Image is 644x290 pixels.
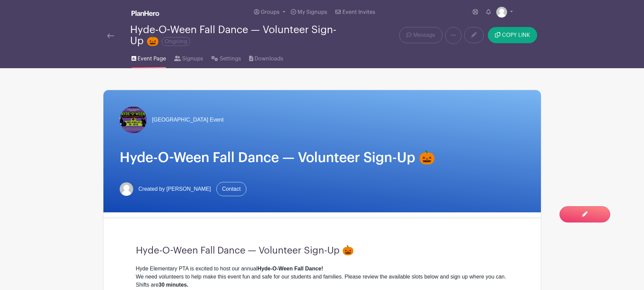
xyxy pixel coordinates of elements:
span: Signups [182,55,203,63]
button: COPY LINK [488,27,537,43]
h1: Hyde-O-Ween Fall Dance — Volunteer Sign-Up 🎃 [120,150,525,166]
img: default-ce2991bfa6775e67f084385cd625a349d9dcbb7a52a09fb2fda1e96e2d18dcdb.png [120,182,133,196]
img: back-arrow-29a5d9b10d5bd6ae65dc969a981735edf675c4d7a1fe02e03b50dbd4ba3cdb55.svg [107,33,114,38]
img: default-ce2991bfa6775e67f084385cd625a349d9dcbb7a52a09fb2fda1e96e2d18dcdb.png [496,7,507,18]
a: Event Page [132,47,166,68]
span: Groups [261,9,280,15]
a: Contact [216,182,246,196]
strong: Hyde-O-Ween Fall Dance! [257,266,323,271]
span: Event Page [138,55,166,63]
div: Hyde-O-Ween Fall Dance — Volunteer Sign-Up 🎃 [130,24,349,47]
img: Facebook%20Event%20Banner.jpg [120,106,147,133]
h3: Hyde-O-Ween Fall Dance — Volunteer Sign-Up 🎃 [136,245,508,257]
span: COPY LINK [502,32,530,38]
a: Settings [211,47,241,68]
span: Event Invites [342,9,375,15]
a: Signups [174,47,203,68]
span: Ongoing [162,37,190,46]
span: Settings [220,55,241,63]
a: Downloads [249,47,283,68]
span: Downloads [255,55,283,63]
span: [GEOGRAPHIC_DATA] Event [152,116,224,124]
img: logo_white-6c42ec7e38ccf1d336a20a19083b03d10ae64f83f12c07503d8b9e83406b4c7d.svg [132,10,159,16]
span: Message [413,31,435,39]
strong: 30 minutes. [159,282,188,288]
a: Message [399,27,442,43]
span: Created by [PERSON_NAME] [139,185,211,193]
span: My Signups [297,9,327,15]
